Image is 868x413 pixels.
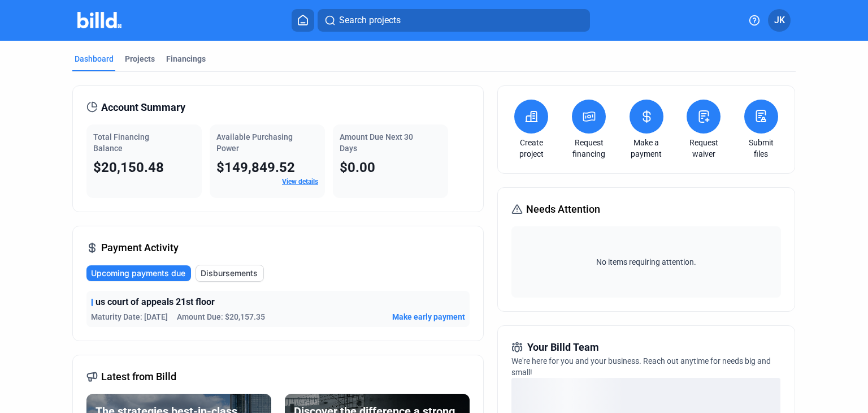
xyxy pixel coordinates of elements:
[216,160,295,175] span: $149,849.52
[177,311,265,322] span: Amount Due: $20,157.35
[91,311,168,322] span: Maturity Date: [DATE]
[93,160,164,175] span: $20,150.48
[340,160,375,175] span: $0.00
[569,137,609,160] a: Request financing
[125,53,155,64] div: Projects
[511,356,771,377] span: We're here for you and your business. Reach out anytime for needs big and small!
[91,268,185,279] span: Upcoming payments due
[93,132,149,153] span: Total Financing Balance
[101,369,176,385] span: Latest from Billd
[516,256,776,268] span: No items requiring attention.
[526,201,600,217] span: Needs Attention
[339,14,401,27] span: Search projects
[627,137,666,160] a: Make a payment
[96,295,215,309] span: us court of appeals 21st floor
[774,14,785,27] span: JK
[527,339,599,355] span: Your Billd Team
[340,132,413,153] span: Amount Due Next 30 Days
[75,53,114,64] div: Dashboard
[318,9,590,32] button: Search projects
[684,137,723,160] a: Request waiver
[101,240,179,256] span: Payment Activity
[196,265,264,282] button: Disbursements
[282,178,318,186] a: View details
[166,53,206,64] div: Financings
[101,100,185,115] span: Account Summary
[201,268,258,279] span: Disbursements
[741,137,781,160] a: Submit files
[768,9,791,32] button: JK
[511,137,551,160] a: Create project
[216,132,293,153] span: Available Purchasing Power
[392,311,465,322] button: Make early payment
[86,265,191,281] button: Upcoming payments due
[77,12,122,28] img: Billd Company Logo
